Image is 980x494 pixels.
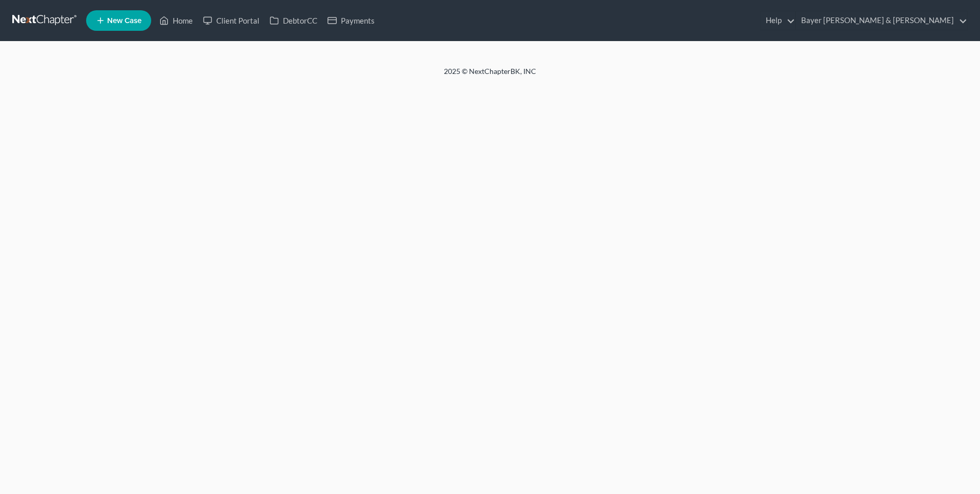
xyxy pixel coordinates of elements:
a: Home [154,11,198,30]
a: Help [761,11,795,30]
a: Payments [322,11,380,30]
a: DebtorCC [264,11,322,30]
new-legal-case-button: New Case [86,10,151,31]
a: Bayer [PERSON_NAME] & [PERSON_NAME] [796,11,967,30]
div: 2025 © NextChapterBK, INC [198,66,782,85]
a: Client Portal [198,11,264,30]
